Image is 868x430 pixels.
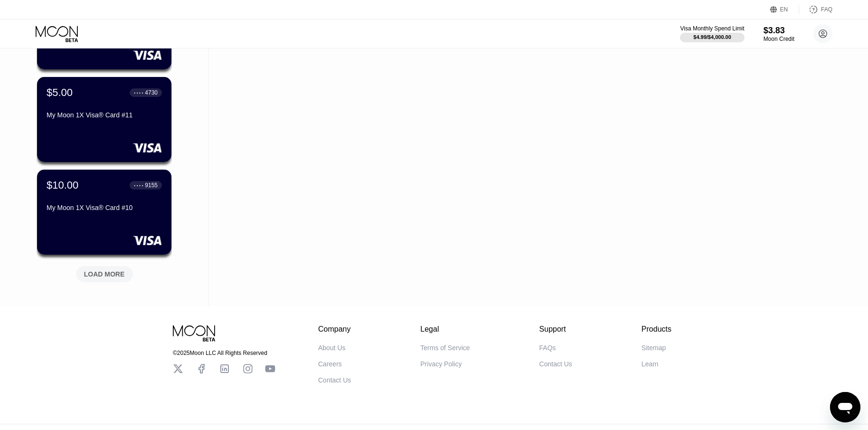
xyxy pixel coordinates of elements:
div: EN [780,6,788,13]
div: FAQs [539,344,556,352]
div: About Us [318,344,346,352]
div: Visa Monthly Spend Limit$4.99/$4,000.00 [680,25,744,42]
div: Learn [642,360,659,368]
div: Legal [420,325,470,334]
div: LOAD MORE [84,270,125,278]
div: Terms of Service [420,344,470,352]
div: Contact Us [539,360,572,368]
div: 4730 [145,89,158,96]
iframe: Button to launch messaging window [830,392,860,422]
div: Sitemap [642,344,666,352]
div: $3.83 [764,26,794,36]
div: $3.83Moon Credit [764,26,794,42]
div: ● ● ● ● [134,91,143,94]
div: $5.00 [47,86,73,99]
div: $10.00● ● ● ●9155My Moon 1X Visa® Card #10 [37,170,171,255]
div: My Moon 1X Visa® Card #11 [47,111,162,119]
div: $5.00● ● ● ●4730My Moon 1X Visa® Card #11 [37,77,171,162]
div: Privacy Policy [420,360,462,368]
div: Visa Monthly Spend Limit [680,25,744,32]
div: Careers [318,360,342,368]
div: My Moon 1X Visa® Card #10 [47,204,162,211]
div: LOAD MORE [69,262,140,282]
div: 9155 [145,182,158,189]
div: Company [318,325,351,334]
div: ● ● ● ● [134,184,143,187]
div: $10.00 [47,179,78,191]
div: Contact Us [318,376,351,384]
div: Moon Credit [764,36,794,42]
div: EN [770,5,799,14]
div: $4.99 / $4,000.00 [693,34,731,40]
div: FAQ [799,5,832,14]
div: FAQ [821,6,832,13]
div: Products [642,325,671,334]
div: Support [539,325,572,334]
div: © 2025 Moon LLC All Rights Reserved [173,350,275,356]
